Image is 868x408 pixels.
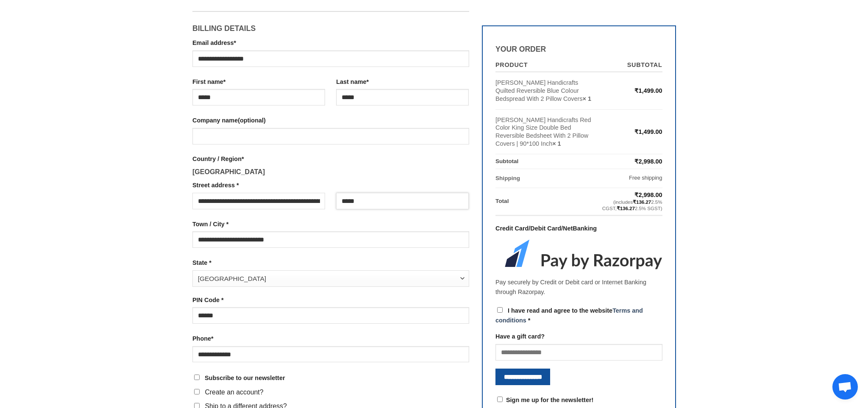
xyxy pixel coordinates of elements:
input: I have read and agree to the websiteTerms and conditions * [497,307,503,313]
label: Credit Card/Debit Card/NetBanking [495,225,662,258]
span: I have read and agree to the website [495,307,643,324]
span: Subscribe to our newsletter [205,375,285,381]
th: Product [495,59,595,73]
label: Town / City [192,219,469,229]
label: Country / Region [192,154,469,164]
label: Email address [192,38,469,48]
span: Create an account? [205,389,263,396]
h3: Billing details [192,18,469,34]
strong: × 1 [582,95,591,102]
strong: [GEOGRAPHIC_DATA] [192,168,265,175]
a: Terms and conditions [495,307,643,324]
span: ₹ [634,128,638,135]
a: Open chat [832,374,858,400]
td: [PERSON_NAME] Handicrafts Red Color King Size Double Bed Reversible Bedsheet With 2 Pillow Covers... [495,110,595,155]
bdi: 1,499.00 [634,87,662,94]
label: Free shipping [570,172,662,185]
span: ₹ [634,158,638,165]
label: First name [192,77,325,87]
td: [PERSON_NAME] Handicrafts Quilted Reversible Blue Colour Bedspread With 2 Pillow Covers [495,72,595,109]
label: Phone [192,334,469,344]
label: State [192,258,469,268]
span: 136.27 [616,206,634,211]
span: ₹ [633,200,636,205]
h3: Your order [495,39,662,55]
input: Subscribe to our newsletter [194,375,200,380]
span: ₹ [634,192,638,198]
th: Total [495,188,595,216]
span: State [192,270,469,287]
span: 136.27 [633,200,651,205]
th: Subtotal [495,154,595,169]
strong: × 1 [552,140,561,147]
th: Subtotal [595,59,662,73]
label: PIN Code [192,295,469,305]
span: (optional) [238,117,266,124]
input: Sign me up for the newsletter! [497,397,503,402]
img: Credit Card/Debit Card/NetBanking [495,234,662,278]
span: ₹ [616,206,620,211]
bdi: 2,998.00 [634,158,662,165]
p: Pay securely by Credit or Debit card or Internet Banking through Razorpay. [495,278,662,297]
span: ₹ [634,87,638,94]
span: Sign me up for the newsletter! [506,397,593,403]
label: Street address [192,180,325,190]
label: Last name [336,77,469,87]
input: Create an account? [194,389,200,394]
label: Company name [192,116,469,125]
bdi: 2,998.00 [634,192,662,198]
label: Have a gift card? [495,332,662,341]
small: (includes 2.5% CGST, 2.5% SGST) [598,199,662,212]
th: Shipping [495,169,568,188]
bdi: 1,499.00 [634,128,662,135]
span: Punjab [198,271,459,287]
